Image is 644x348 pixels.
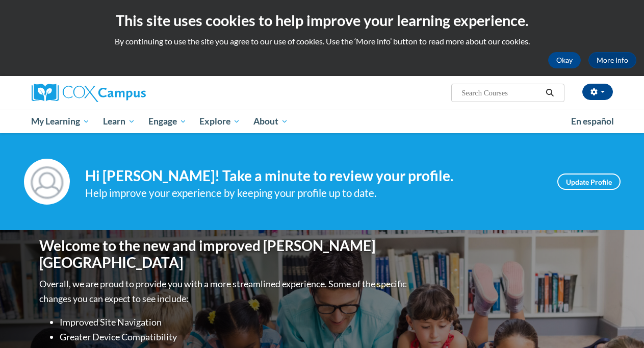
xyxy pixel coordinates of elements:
[39,237,409,271] h1: Welcome to the new and improved [PERSON_NAME][GEOGRAPHIC_DATA]
[32,84,215,102] a: Cox Campus
[148,115,187,128] span: Engage
[571,116,614,127] span: En español
[60,315,409,330] li: Improved Site Navigation
[8,36,636,47] p: By continuing to use the site you agree to our use of cookies. Use the ‘More info’ button to read...
[548,52,581,68] button: Okay
[199,115,240,128] span: Explore
[564,111,621,132] a: En español
[542,87,557,99] button: Search
[460,87,542,99] input: Search Courses
[588,52,636,68] a: More Info
[32,84,146,102] img: Cox Campus
[31,115,90,128] span: My Learning
[603,307,636,340] iframe: Button to launch messaging window
[253,115,288,128] span: About
[85,167,542,185] h4: Hi [PERSON_NAME]! Take a minute to review your profile.
[25,110,97,133] a: My Learning
[582,84,613,100] button: Account Settings
[8,10,636,31] h2: This site uses cookies to help improve your learning experience.
[142,110,193,133] a: Engage
[96,110,142,133] a: Learn
[60,330,409,344] li: Greater Device Compatibility
[193,110,247,133] a: Explore
[103,115,135,128] span: Learn
[24,159,70,205] img: Profile Image
[39,277,409,306] p: Overall, we are proud to provide you with a more streamlined experience. Some of the specific cha...
[247,110,295,133] a: About
[557,173,621,190] a: Update Profile
[85,185,542,202] div: Help improve your experience by keeping your profile up to date.
[24,110,621,133] div: Main menu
